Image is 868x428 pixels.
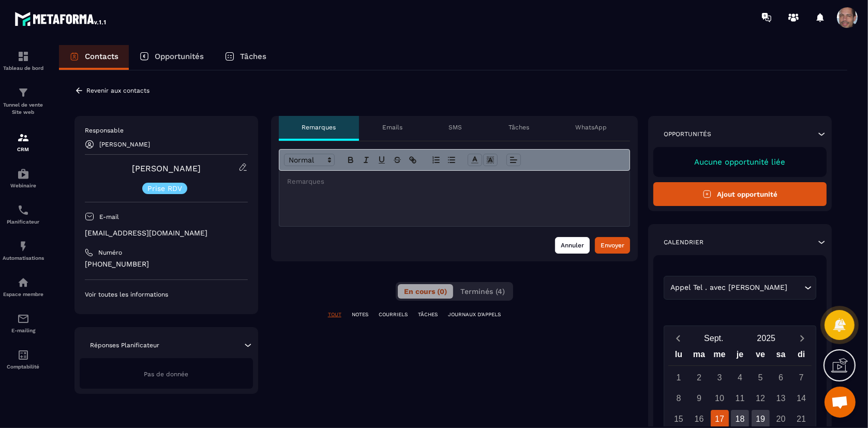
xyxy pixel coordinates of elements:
button: En cours (0) [398,284,453,299]
a: formationformationTableau de bord [3,42,44,79]
button: Envoyer [595,237,630,254]
p: NOTES [352,311,368,318]
a: accountantaccountantComptabilité [3,341,44,377]
div: 18 [731,410,749,428]
img: accountant [17,349,29,361]
button: Previous month [668,331,687,345]
div: 21 [792,410,811,428]
span: Pas de donnée [144,371,188,378]
p: Webinaire [3,183,44,188]
a: formationformationCRM [3,124,44,160]
p: Voir toutes les informations [85,290,248,299]
input: Search for option [789,282,802,293]
div: 7 [792,368,811,387]
div: ve [750,347,771,365]
p: Réponses Planificateur [90,341,159,349]
div: 13 [772,389,790,407]
a: Contacts [59,45,129,70]
div: me [709,347,730,365]
p: CRM [3,146,44,152]
span: Appel Tel . avec [PERSON_NAME] [668,282,789,293]
img: automations [17,168,29,180]
p: COURRIELS [379,311,408,318]
div: sa [771,347,791,365]
p: JOURNAUX D'APPELS [448,311,501,318]
a: automationsautomationsWebinaire [3,160,44,196]
p: Opportunités [155,52,204,61]
p: Responsable [85,126,248,135]
div: 3 [711,368,729,387]
div: 2 [690,368,708,387]
p: Opportunités [664,130,711,138]
div: 15 [670,410,688,428]
p: Emails [382,123,402,131]
p: E-mail [99,213,119,221]
div: 4 [731,368,749,387]
p: Tâches [508,123,529,131]
div: 8 [670,389,688,407]
p: Aucune opportunité liée [664,157,816,167]
img: automations [17,276,29,289]
a: emailemailE-mailing [3,305,44,341]
a: formationformationTunnel de vente Site web [3,79,44,124]
p: WhatsApp [576,123,607,131]
div: ma [689,347,710,365]
a: Opportunités [129,45,214,70]
p: Tunnel de vente Site web [3,101,44,116]
img: email [17,313,29,325]
p: Calendrier [664,238,704,246]
div: 12 [752,389,770,407]
div: 20 [772,410,790,428]
button: Terminés (4) [454,284,511,299]
img: automations [17,240,29,253]
div: Envoyer [601,240,624,250]
p: [PHONE_NUMBER] [85,259,248,269]
button: Ajout opportunité [653,182,827,206]
p: Contacts [85,52,118,61]
p: Prise RDV [147,185,182,192]
div: 5 [752,368,770,387]
div: 1 [670,368,688,387]
p: Planificateur [3,219,44,225]
p: Numéro [98,248,122,257]
p: Revenir aux contacts [86,87,149,94]
img: scheduler [17,204,29,216]
button: Annuler [555,237,590,254]
span: En cours (0) [404,287,447,296]
span: Terminés (4) [460,287,505,296]
p: [EMAIL_ADDRESS][DOMAIN_NAME] [85,228,248,238]
a: [PERSON_NAME] [132,164,201,173]
div: 6 [772,368,790,387]
div: 17 [711,410,729,428]
div: 11 [731,389,749,407]
img: formation [17,50,29,63]
a: Tâches [214,45,277,70]
p: [PERSON_NAME] [99,141,150,148]
p: SMS [449,123,462,131]
img: formation [17,131,29,144]
p: Comptabilité [3,364,44,370]
a: automationsautomationsAutomatisations [3,232,44,269]
p: Tâches [240,52,266,61]
a: schedulerschedulerPlanificateur [3,196,44,232]
p: TÂCHES [418,311,438,318]
p: TOUT [328,311,341,318]
p: Remarques [302,123,336,131]
div: di [791,347,812,365]
p: E-mailing [3,328,44,333]
div: Ouvrir le chat [825,387,856,418]
div: je [730,347,751,365]
div: 9 [690,389,708,407]
a: automationsautomationsEspace membre [3,269,44,305]
div: 14 [792,389,811,407]
p: Espace membre [3,291,44,297]
p: Tableau de bord [3,65,44,71]
img: formation [17,86,29,99]
button: Open months overlay [687,329,740,347]
button: Open years overlay [740,329,792,347]
div: Search for option [664,276,816,300]
img: logo [14,9,108,28]
div: 19 [752,410,770,428]
div: lu [668,347,689,365]
div: 16 [690,410,708,428]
